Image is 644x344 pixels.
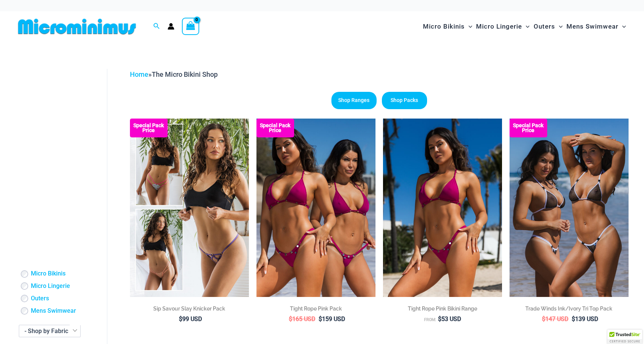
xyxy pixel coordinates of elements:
[555,17,563,36] span: Menu Toggle
[331,92,377,109] a: Shop Ranges
[438,315,461,323] bdi: 53 USD
[542,315,545,323] span: $
[19,325,80,337] span: - Shop by Fabric
[618,17,626,36] span: Menu Toggle
[382,92,427,109] a: Shop Packs
[420,14,629,39] nav: Site Navigation
[130,119,249,297] img: Collection Pack (9)
[19,63,87,213] iframe: TrustedSite Certified
[572,315,598,323] bdi: 139 USD
[289,315,315,323] bdi: 165 USD
[510,305,629,315] a: Trade Winds Ink/Ivory Tri Top Pack
[31,270,66,278] a: Micro Bikinis
[256,119,375,297] img: Collection Pack F
[383,119,502,297] img: Tight Rope Pink 319 Top 4228 Thong 05
[532,15,565,38] a: OutersMenu ToggleMenu Toggle
[542,315,568,323] bdi: 147 USD
[31,307,76,315] a: Mens Swimwear
[522,17,530,36] span: Menu Toggle
[31,295,49,303] a: Outers
[474,15,531,38] a: Micro LingerieMenu ToggleMenu Toggle
[153,22,160,31] a: Search icon link
[130,119,249,297] a: Collection Pack (9) Collection Pack b (5)Collection Pack b (5)
[130,70,218,78] span: »
[465,17,472,36] span: Menu Toggle
[130,70,148,78] a: Home
[256,123,294,133] b: Special Pack Price
[383,305,502,315] a: Tight Rope Pink Bikini Range
[179,315,182,323] span: $
[289,315,292,323] span: $
[319,315,322,323] span: $
[565,15,628,38] a: Mens SwimwearMenu ToggleMenu Toggle
[510,119,629,297] a: Top Bum Pack Top Bum Pack bTop Bum Pack b
[168,23,174,30] a: Account icon link
[130,305,249,315] a: Sip Savour Slay Knicker Pack
[31,282,70,290] a: Micro Lingerie
[510,119,629,297] img: Top Bum Pack
[510,305,629,312] h2: Trade Winds Ink/Ivory Tri Top Pack
[438,315,441,323] span: $
[319,315,345,323] bdi: 159 USD
[179,315,202,323] bdi: 99 USD
[24,327,68,335] span: - Shop by Fabric
[566,17,618,36] span: Mens Swimwear
[19,325,81,337] span: - Shop by Fabric
[182,18,199,35] a: View Shopping Cart, empty
[130,305,249,312] h2: Sip Savour Slay Knicker Pack
[534,17,555,36] span: Outers
[607,330,642,344] div: TrustedSite Certified
[256,305,375,312] h2: Tight Rope Pink Pack
[256,119,375,297] a: Collection Pack F Collection Pack B (3)Collection Pack B (3)
[421,15,474,38] a: Micro BikinisMenu ToggleMenu Toggle
[15,18,139,35] img: MM SHOP LOGO FLAT
[256,305,375,315] a: Tight Rope Pink Pack
[572,315,575,323] span: $
[423,17,465,36] span: Micro Bikinis
[152,70,218,78] span: The Micro Bikini Shop
[476,17,522,36] span: Micro Lingerie
[383,305,502,312] h2: Tight Rope Pink Bikini Range
[424,317,436,322] span: From:
[130,123,168,133] b: Special Pack Price
[383,119,502,297] a: Tight Rope Pink 319 Top 4228 Thong 05Tight Rope Pink 319 Top 4228 Thong 06Tight Rope Pink 319 Top...
[510,123,547,133] b: Special Pack Price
